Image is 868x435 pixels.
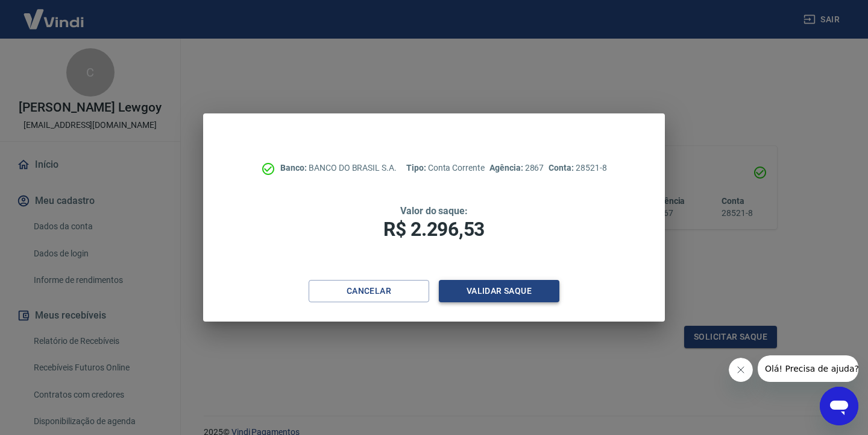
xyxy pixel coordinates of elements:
[406,162,485,174] p: Conta Corrente
[489,163,525,173] span: Agência:
[489,162,544,174] p: 2867
[400,205,468,217] span: Valor do saque:
[549,162,606,174] p: 28521-8
[406,163,428,173] span: Tipo:
[820,387,858,425] iframe: Botão para abrir a janela de mensagens
[729,358,753,382] iframe: Fechar mensagem
[309,280,429,302] button: Cancelar
[280,162,397,174] p: BANCO DO BRASIL S.A.
[383,218,485,241] span: R$ 2.296,53
[280,163,309,173] span: Banco:
[758,355,858,382] iframe: Mensagem da empresa
[7,8,101,18] span: Olá! Precisa de ajuda?
[549,163,576,173] span: Conta:
[439,280,559,302] button: Validar saque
